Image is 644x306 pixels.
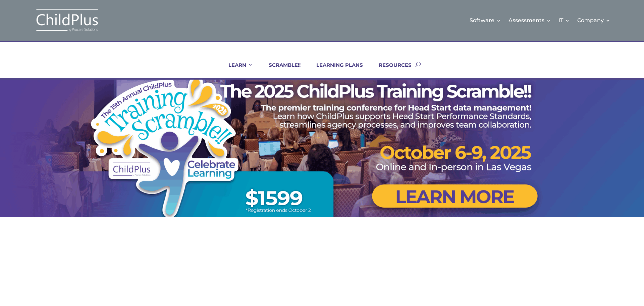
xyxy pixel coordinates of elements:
a: SCRAMBLE!! [260,62,301,78]
a: Software [470,7,501,34]
a: RESOURCES [370,62,412,78]
a: IT [558,7,570,34]
a: Assessments [508,7,551,34]
a: LEARN [220,62,253,78]
a: Company [577,7,610,34]
a: LEARNING PLANS [308,62,363,78]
